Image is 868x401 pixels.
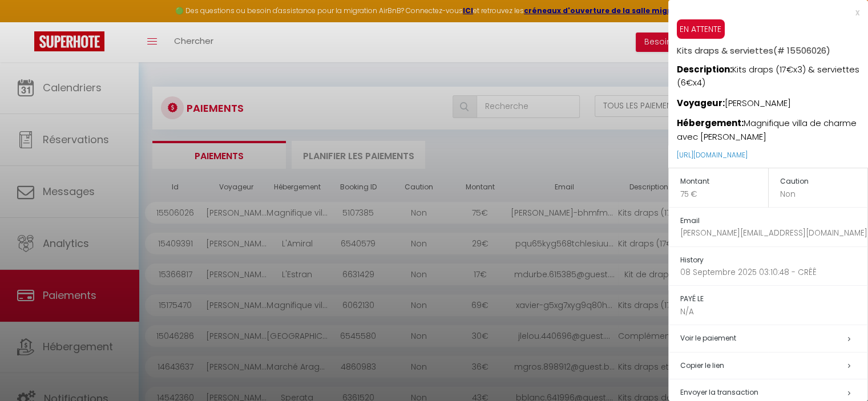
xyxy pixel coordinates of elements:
[680,387,758,397] span: Envoyer la transaction
[680,175,768,188] h5: Montant
[680,293,867,306] h5: PAYÉ LE
[677,97,725,109] strong: Voyageur:
[677,63,732,75] strong: Description:
[677,56,868,90] p: Kits draps (17€x3) & serviettes (6€x4)
[680,214,867,228] h5: Email
[780,188,868,200] p: Non
[773,44,830,56] span: (# 15506026)
[677,90,868,110] p: [PERSON_NAME]
[668,6,859,19] div: x
[9,5,43,39] button: Ouvrir le widget de chat LiveChat
[680,333,736,343] a: Voir le paiement
[680,266,867,278] p: 08 Septembre 2025 03:10:48 - CRÊÊ
[677,150,748,160] a: [URL][DOMAIN_NAME]
[677,39,868,56] h5: Kits draps & serviettes
[680,306,867,318] p: N/A
[780,175,868,188] h5: Caution
[680,359,867,372] h5: Copier le lien
[677,110,868,143] p: Magnifique villa de charme avec [PERSON_NAME]
[680,254,867,267] h5: History
[680,188,768,200] p: 75 €
[680,227,867,239] p: [PERSON_NAME][EMAIL_ADDRESS][DOMAIN_NAME]
[677,117,744,129] strong: Hébergement:
[677,19,725,39] span: EN ATTENTE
